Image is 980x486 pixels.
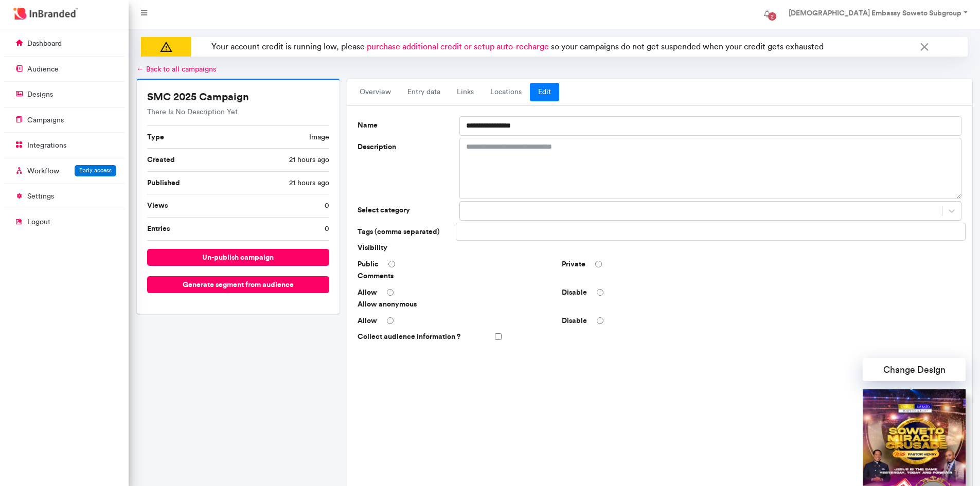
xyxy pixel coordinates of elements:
button: Generate segment from audience [147,276,330,293]
span: purchase additional credit or setup auto-recharge [367,42,549,51]
label: Allow [358,287,377,298]
span: 2 [768,12,776,21]
label: Select category [354,201,456,221]
b: Published [147,178,180,187]
p: settings [27,191,54,202]
p: designs [27,89,53,100]
p: Workflow [27,166,59,176]
h5: SMC 2025 Campaign [147,91,330,103]
a: entry data [399,83,449,101]
a: overview [351,83,399,101]
p: There Is No Description Yet [147,107,330,117]
strong: [DEMOGRAPHIC_DATA] Embassy Soweto Subgroup [789,8,961,17]
p: campaigns [27,115,64,125]
label: Name [354,116,456,136]
a: locations [482,83,530,101]
b: Created [147,155,175,164]
span: image [309,132,329,142]
span: 21 hours ago [289,155,329,165]
b: Type [147,132,164,141]
a: ← Back to all campaigns [137,65,216,74]
p: audience [27,64,59,75]
span: Early access [79,167,112,174]
b: Entries [147,224,170,233]
span: Comments [354,271,558,281]
iframe: chat widget [937,445,970,476]
label: Allow [358,316,377,326]
span: 0 [325,224,329,234]
img: InBranded Logo [11,5,80,22]
label: Disable [562,287,587,298]
span: 0 [325,201,329,211]
button: un-publish campaign [147,249,330,266]
span: 21 hours ago [289,178,329,188]
a: Edit [530,83,559,101]
label: Disable [562,316,587,326]
p: Your account credit is running low, please so your campaigns do not get suspended when your credi... [207,37,852,57]
p: integrations [27,140,66,151]
p: logout [27,217,50,227]
label: Public [358,259,379,269]
label: Collect audience information ? [354,328,465,346]
b: Views [147,201,168,210]
a: links [449,83,482,101]
iframe: chat widget [785,283,970,440]
span: Allow anonymous [354,299,558,310]
label: Private [562,259,585,269]
p: dashboard [27,39,62,49]
span: Visibility [354,243,558,253]
label: Description [354,138,456,199]
label: Tags (comma separated) [354,223,456,241]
